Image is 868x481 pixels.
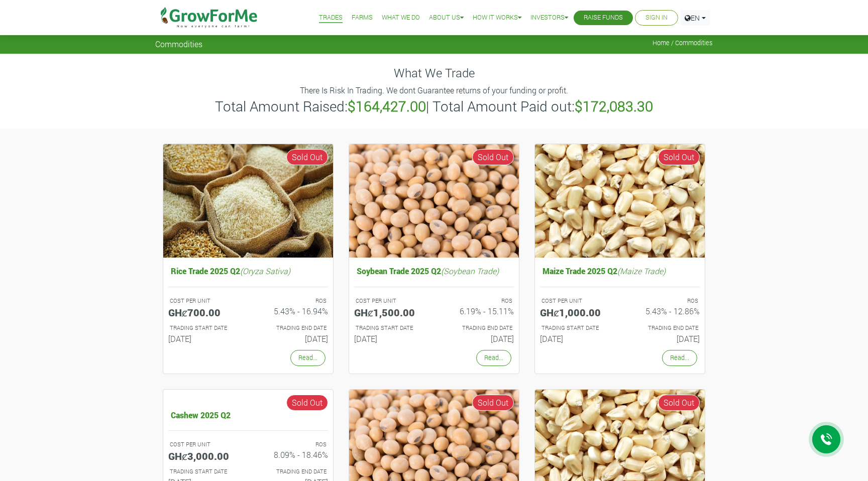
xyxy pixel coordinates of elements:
h6: 5.43% - 16.94% [256,306,328,316]
span: Home / Commodities [653,39,713,47]
p: Estimated Trading End Date [629,324,698,332]
h6: [DATE] [442,334,514,343]
h5: GHȼ1,500.00 [354,306,426,318]
p: Estimated Trading End Date [443,324,512,332]
a: Farms [352,13,373,23]
a: How it Works [473,13,521,23]
i: (Oryza Sativa) [240,266,290,276]
span: Sold Out [472,395,514,411]
h6: 5.43% - 12.86% [627,306,700,316]
h5: GHȼ700.00 [168,306,241,318]
span: Sold Out [286,149,328,165]
i: (Maize Trade) [617,266,666,276]
img: growforme image [535,144,705,258]
p: Estimated Trading Start Date [170,324,239,332]
p: Estimated Trading Start Date [541,324,611,332]
span: Sold Out [658,395,700,411]
p: There Is Risk In Trading. We dont Guarantee returns of your funding or profit. [157,84,711,96]
a: Read... [476,350,511,366]
a: Soybean Trade 2025 Q2(Soybean Trade) COST PER UNIT GHȼ1,500.00 ROS 6.19% - 15.11% TRADING START D... [354,264,514,347]
h6: 8.09% - 18.46% [256,450,328,459]
h6: [DATE] [168,334,241,343]
h6: [DATE] [627,334,700,343]
b: $164,427.00 [348,97,426,115]
p: COST PER UNIT [541,297,611,305]
span: Sold Out [658,149,700,165]
p: Estimated Trading Start Date [170,467,239,476]
h3: Total Amount Raised: | Total Amount Paid out: [157,98,711,115]
h5: Soybean Trade 2025 Q2 [354,264,514,278]
a: Rice Trade 2025 Q2(Oryza Sativa) COST PER UNIT GHȼ700.00 ROS 5.43% - 16.94% TRADING START DATE [D... [168,264,328,347]
a: Maize Trade 2025 Q2(Maize Trade) COST PER UNIT GHȼ1,000.00 ROS 5.43% - 12.86% TRADING START DATE ... [540,264,700,347]
h5: Rice Trade 2025 Q2 [168,264,328,278]
span: Sold Out [286,395,328,411]
b: $172,083.30 [575,97,653,115]
a: What We Do [382,13,420,23]
p: Estimated Trading Start Date [356,324,425,332]
p: ROS [257,440,327,449]
h4: What We Trade [155,66,713,80]
p: COST PER UNIT [170,440,239,449]
p: ROS [257,297,327,305]
i: (Soybean Trade) [441,266,499,276]
p: ROS [629,297,698,305]
img: growforme image [163,144,333,258]
span: Commodities [155,39,202,49]
a: Investors [530,13,568,23]
p: COST PER UNIT [356,297,425,305]
h6: [DATE] [256,334,328,343]
p: COST PER UNIT [170,297,239,305]
h6: [DATE] [540,334,612,343]
a: EN [680,10,710,26]
a: Read... [290,350,325,366]
img: growforme image [349,144,519,258]
p: ROS [443,297,512,305]
a: Sign In [645,13,668,23]
h5: GHȼ1,000.00 [540,306,612,318]
p: Estimated Trading End Date [257,324,327,332]
h5: Cashew 2025 Q2 [168,408,328,422]
h5: GHȼ3,000.00 [168,450,241,462]
a: Raise Funds [584,13,623,23]
p: Estimated Trading End Date [257,467,327,476]
h6: [DATE] [354,334,426,343]
a: Read... [662,350,697,366]
a: About Us [429,13,464,23]
a: Trades [319,13,343,23]
span: Sold Out [472,149,514,165]
h6: 6.19% - 15.11% [442,306,514,316]
h5: Maize Trade 2025 Q2 [540,264,700,278]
